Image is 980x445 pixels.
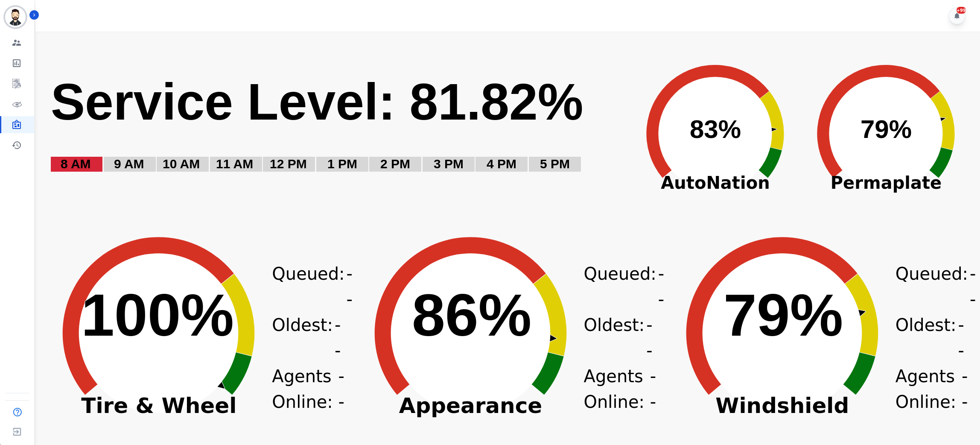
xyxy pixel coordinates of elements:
div: Queued: [272,261,336,312]
text: Service Level: 81.82% [51,73,583,130]
text: 11 AM [216,157,253,171]
text: 79% [860,115,912,143]
span: -- [970,261,976,312]
text: 4 PM [487,157,516,171]
text: 79% [723,281,843,348]
div: Oldest: [895,312,960,363]
div: Oldest: [584,312,648,363]
span: -- [338,363,344,415]
span: -- [646,312,652,363]
text: 3 PM [434,157,464,171]
svg: Service Level: 0% [50,71,625,184]
text: 1 PM [327,157,357,171]
text: 5 PM [540,157,570,171]
div: Agents Online: [584,363,656,415]
text: 2 PM [380,157,410,171]
div: Agents Online: [272,363,344,415]
text: 10 AM [163,157,200,171]
span: -- [335,312,341,363]
div: Queued: [895,261,960,312]
text: 12 PM [270,157,307,171]
span: -- [958,312,964,363]
span: Tire & Wheel [41,401,276,410]
span: Appearance [353,401,588,410]
text: 9 AM [114,157,144,171]
text: 100% [81,281,234,348]
text: 86% [412,281,531,348]
div: Oldest: [272,312,336,363]
img: Bordered avatar [5,7,26,27]
div: Agents Online: [895,363,968,415]
span: Windshield [665,401,900,410]
span: -- [650,363,656,415]
text: 83% [690,115,741,143]
span: AutoNation [630,170,801,196]
div: Queued: [584,261,648,312]
span: -- [962,363,968,415]
span: Permaplate [801,170,971,196]
div: +99 [957,7,966,14]
span: -- [658,261,664,312]
span: -- [347,261,353,312]
text: 8 AM [61,157,91,171]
